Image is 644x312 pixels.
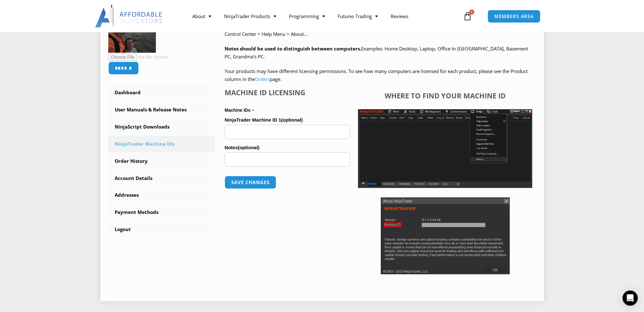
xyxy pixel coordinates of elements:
[225,115,350,125] label: NinjaTrader Machine ID 1
[622,290,638,306] div: Open Intercom Messenger
[225,68,528,83] span: Your products may have different licensing permissions. To see how many computers are licensed fo...
[488,10,540,23] a: MEMBERS AREA
[281,117,303,123] span: (optional)
[108,102,215,118] a: User Manuals & Release Notes
[384,9,414,23] a: Reviews
[255,76,270,82] a: Orders
[282,9,331,23] a: Programming
[225,45,361,52] strong: Notes should be used to distinguish between computers.
[108,153,215,169] a: Order History
[108,136,215,152] a: NinjaTrader Machine IDs
[108,170,215,187] a: Account Details
[469,10,474,15] span: 0
[454,7,481,25] a: 0
[108,187,215,203] a: Addresses
[108,221,215,238] a: Logout
[494,14,534,19] span: MEMBERS AREA
[186,9,217,23] a: About
[108,204,215,221] a: Payment Methods
[225,176,276,189] button: Save changes
[381,197,510,274] img: Screenshot 2025-01-17 114931 | Affordable Indicators – NinjaTrader
[108,84,215,101] a: Dashboard
[238,145,259,150] span: (optional)
[108,84,215,238] nav: Account pages
[331,9,384,23] a: Futures Trading
[95,5,163,28] img: LogoAI | Affordable Indicators – NinjaTrader
[217,9,282,23] a: NinjaTrader Products
[225,88,350,96] h4: Machine ID Licensing
[358,109,532,188] img: Screenshot 2025-01-17 1155544 | Affordable Indicators – NinjaTrader
[225,143,350,152] label: Notes
[108,119,215,135] a: NinjaScript Downloads
[186,9,461,23] nav: Menu
[225,45,528,60] span: Examples: Home Desktop, Laptop, Office In [GEOGRAPHIC_DATA], Basement PC, Grandma’s PC.
[358,91,532,100] h4: Where to find your Machine ID
[225,108,254,113] strong: Machine IDs –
